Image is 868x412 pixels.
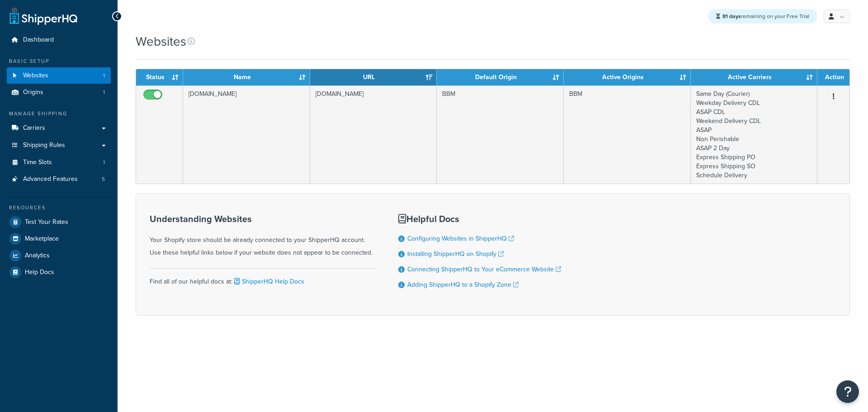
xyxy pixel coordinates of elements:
h3: Understanding Websites [150,214,376,224]
th: Status: activate to sort column ascending [136,69,183,85]
span: Marketplace [25,235,59,243]
td: [DOMAIN_NAME] [183,85,310,184]
th: Default Origin: activate to sort column ascending [437,69,564,85]
strong: 81 days [722,12,741,20]
span: 1 [103,159,105,166]
th: Active Carriers: activate to sort column ascending [691,69,818,85]
td: Same Day (Courier) Weekday Delivery CDL ASAP CDL Weekend Delivery CDL ASAP Non Perishable ASAP 2 ... [691,85,818,184]
li: Websites [7,67,111,84]
td: [DOMAIN_NAME] [310,85,437,184]
span: Time Slots [23,159,52,166]
h3: Helpful Docs [398,214,561,224]
span: Shipping Rules [23,142,65,149]
a: Help Docs [7,264,111,280]
div: Your Shopify store should be already connected to your ShipperHQ account. Use these helpful links... [150,214,376,259]
div: Resources [7,204,111,212]
div: Find all of our helpful docs at: [150,268,376,288]
td: BBM [437,85,564,184]
th: Active Origins: activate to sort column ascending [564,69,691,85]
a: Origins 1 [7,84,111,101]
a: Adding ShipperHQ to a Shopify Zone [407,280,519,289]
a: Advanced Features 5 [7,171,111,188]
th: Action [817,69,849,85]
a: ShipperHQ Home [9,7,77,25]
span: Origins [23,89,43,96]
span: 1 [103,72,105,80]
a: Carriers [7,120,111,137]
th: Name: activate to sort column ascending [183,69,310,85]
li: Time Slots [7,154,111,171]
td: BBM [564,85,691,184]
a: Shipping Rules [7,137,111,154]
a: Configuring Websites in ShipperHQ [407,234,514,243]
span: Analytics [25,252,50,260]
a: Test Your Rates [7,214,111,230]
div: remaining on your Free Trial [708,9,817,24]
a: Analytics [7,247,111,264]
li: Origins [7,84,111,101]
a: Installing ShipperHQ on Shopify [407,249,504,259]
a: Time Slots 1 [7,154,111,171]
div: Manage Shipping [7,110,111,118]
span: Advanced Features [23,175,78,183]
span: Dashboard [23,36,54,44]
span: 5 [102,175,105,183]
a: ShipperHQ Help Docs [232,277,304,286]
span: 1 [103,89,105,96]
a: Dashboard [7,32,111,48]
a: Connecting ShipperHQ to Your eCommerce Website [407,265,561,274]
span: Websites [23,72,48,80]
span: Test Your Rates [25,218,68,226]
h1: Websites [136,33,186,50]
li: Advanced Features [7,171,111,188]
a: Marketplace [7,231,111,247]
th: URL: activate to sort column ascending [310,69,437,85]
span: Carriers [23,124,45,132]
div: Basic Setup [7,57,111,65]
a: Websites 1 [7,67,111,84]
span: Help Docs [25,269,54,276]
button: Open Resource Center [836,380,859,403]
